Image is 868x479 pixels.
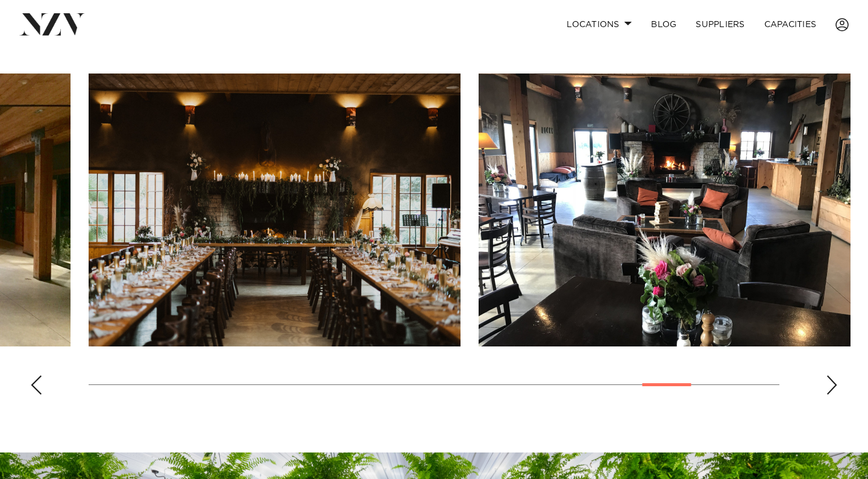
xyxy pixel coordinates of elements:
a: SUPPLIERS [686,11,754,37]
img: nzv-logo.png [19,13,85,35]
swiper-slide: 21 / 25 [89,74,461,346]
a: BLOG [641,11,686,37]
a: Capacities [755,11,826,37]
swiper-slide: 22 / 25 [479,74,851,346]
a: Locations [557,11,641,37]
